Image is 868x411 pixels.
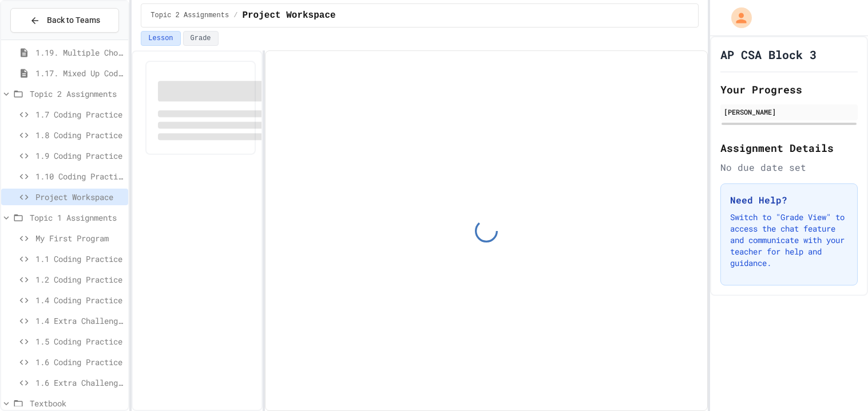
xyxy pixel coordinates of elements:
span: Topic 1 Assignments [30,212,124,224]
h2: Your Progress [720,81,858,97]
span: 1.4 Coding Practice [35,294,124,306]
h2: Assignment Details [720,140,858,156]
span: 1.9 Coding Practice [35,150,124,162]
span: 1.8 Coding Practice [35,129,124,141]
p: Switch to "Grade View" to access the chat feature and communicate with your teacher for help and ... [730,212,848,269]
span: 1.2 Coding Practice [35,273,124,285]
span: / [233,11,237,20]
span: Project Workspace [35,191,124,203]
button: Back to Teams [10,8,119,33]
button: Lesson [141,31,180,46]
h3: Need Help? [730,193,848,207]
span: Textbook [30,397,124,409]
span: 1.6 Coding Practice [35,356,124,368]
h1: AP CSA Block 3 [720,46,817,62]
span: 1.1 Coding Practice [35,253,124,265]
div: [PERSON_NAME] [724,107,854,117]
span: 1.19. Multiple Choice Exercises for Unit 1a (1.1-1.6) [35,46,124,58]
span: Topic 2 Assignments [150,11,229,20]
span: 1.10 Coding Practice [35,170,124,182]
span: 1.17. Mixed Up Code Practice 1.1-1.6 [35,67,124,79]
button: Grade [183,31,219,46]
span: Back to Teams [47,14,100,26]
span: 1.6 Extra Challenge Problem [35,377,124,389]
span: 1.7 Coding Practice [35,108,124,120]
span: 1.5 Coding Practice [35,335,124,347]
span: Topic 2 Assignments [30,88,124,100]
span: Project Workspace [242,9,335,22]
div: No due date set [720,161,858,174]
div: My Account [719,5,755,31]
span: My First Program [35,232,124,244]
span: 1.4 Extra Challenge Problem [35,315,124,327]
